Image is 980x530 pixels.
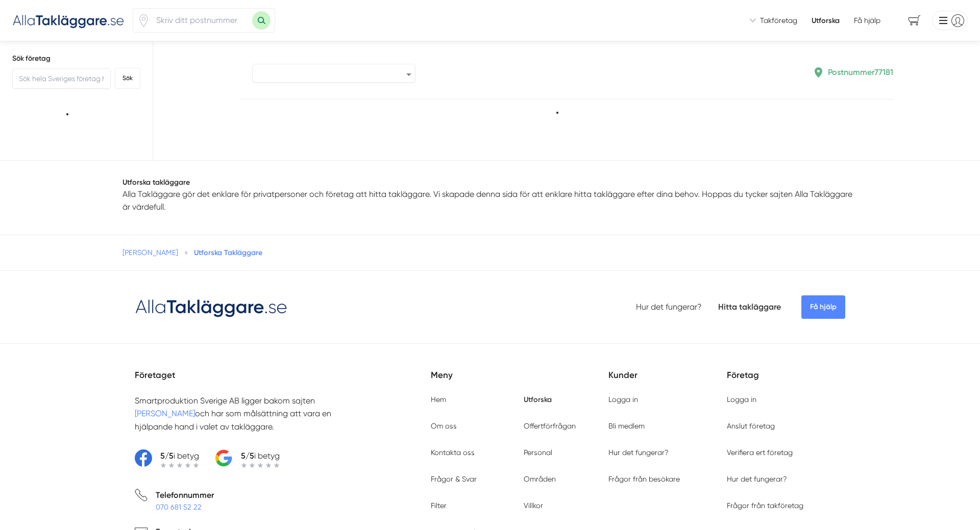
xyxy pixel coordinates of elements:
[608,422,645,430] a: Bli medlem
[431,395,446,403] a: Hem
[12,68,111,89] input: Sök hela Sveriges företag här...
[160,451,174,461] strong: 5/5
[524,422,576,430] a: Offertförfrågan
[760,15,797,26] span: Takföretag
[137,14,150,27] span: Klicka för att använda din position.
[135,449,199,468] a: 5/5i betyg
[431,422,457,430] a: Om oss
[812,15,840,26] a: Utforska
[524,395,552,404] a: Utforska
[608,448,669,457] a: Hur det fungerar?
[524,475,556,483] a: Områden
[727,422,775,430] a: Anslut företag
[854,15,880,26] span: Få hjälp
[524,448,552,457] a: Personal
[727,448,793,457] a: Verifiera ert företag
[135,409,195,418] a: [PERSON_NAME]
[241,451,254,461] strong: 5/5
[252,11,271,30] button: Sök med postnummer
[801,295,845,319] span: Få hjälp
[431,448,475,457] a: Kontakta oss
[184,247,188,258] span: »
[431,501,447,510] a: Filter
[122,248,178,257] a: [PERSON_NAME]
[828,66,893,79] p: Postnummer 77181
[727,501,803,510] a: Frågor från takföretag
[524,501,543,510] a: Villkor
[431,475,477,483] a: Frågor & Svar
[122,188,857,214] p: Alla Takläggare gör det enklare för privatpersoner och företag att hitta takläggare. Vi skapade d...
[137,14,150,27] svg: Pin / Karta
[636,302,702,312] a: Hur det fungerar?
[115,68,140,89] button: Sök
[12,12,125,29] img: Alla Takläggare
[135,368,431,394] h5: Företaget
[122,177,857,187] h1: Utforska takläggare
[608,395,638,403] a: Logga in
[135,295,288,319] img: Logotyp Alla Takläggare
[608,368,727,394] h5: Kunder
[194,248,262,257] a: Utforska Takläggare
[150,9,252,32] input: Skriv ditt postnummer
[122,247,857,258] nav: Breadcrumb
[727,475,787,483] a: Hur det fungerar?
[12,54,140,64] h5: Sök företag
[431,368,608,394] h5: Meny
[901,12,928,30] span: navigation-cart
[718,302,781,312] a: Hitta takläggare
[241,449,280,462] p: i betyg
[727,395,756,403] a: Logga in
[160,449,199,462] p: i betyg
[135,489,148,501] svg: Telefon
[135,394,363,433] p: Smartproduktion Sverige AB ligger bakom sajten och har som målsättning att vara en hjälpande hand...
[608,475,680,483] a: Frågor från besökare
[156,489,214,501] p: Telefonnummer
[727,368,845,394] h5: Företag
[215,449,280,468] a: 5/5i betyg
[156,503,202,511] a: 070 681 52 22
